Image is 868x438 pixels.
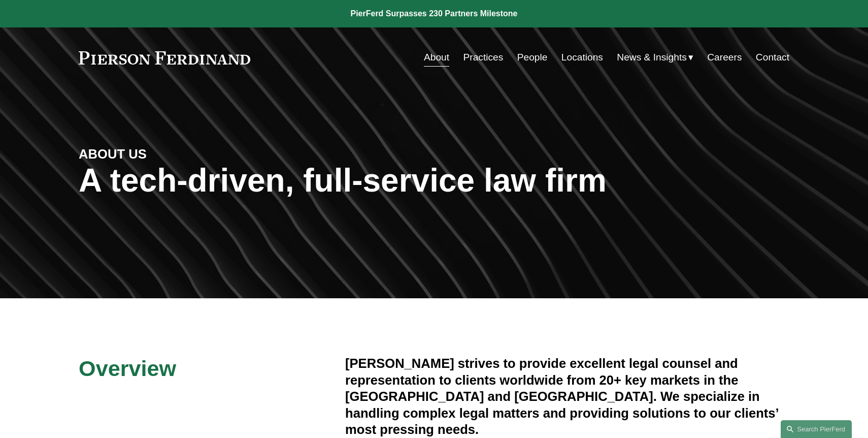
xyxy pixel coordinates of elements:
a: Practices [463,48,503,67]
a: About [424,48,449,67]
a: Search this site [781,420,852,438]
a: People [517,48,548,67]
a: Careers [707,48,742,67]
a: folder dropdown [617,48,693,67]
strong: ABOUT US [79,147,147,161]
a: Locations [561,48,603,67]
a: Contact [756,48,789,67]
span: News & Insights [617,49,687,67]
span: Overview [79,356,176,381]
h1: A tech-driven, full-service law firm [79,162,789,199]
h4: [PERSON_NAME] strives to provide excellent legal counsel and representation to clients worldwide ... [345,355,789,437]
